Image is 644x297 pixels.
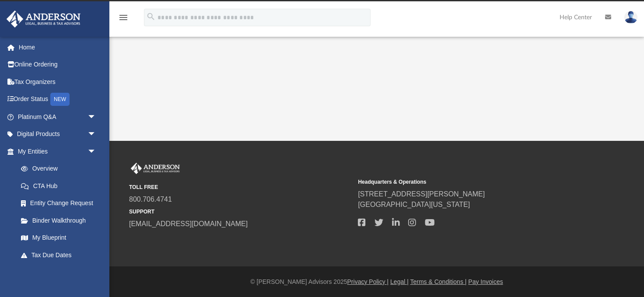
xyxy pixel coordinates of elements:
[390,278,409,285] a: Legal |
[87,264,105,282] span: arrow_drop_down
[87,143,105,161] span: arrow_drop_down
[358,201,470,208] a: [GEOGRAPHIC_DATA][US_STATE]
[6,126,109,143] a: Digital Productsarrow_drop_down
[624,11,637,24] img: User Pic
[12,195,109,212] a: Entity Change Request
[129,196,172,203] a: 800.706.4741
[87,108,105,126] span: arrow_drop_down
[468,278,503,285] a: Pay Invoices
[146,12,156,21] i: search
[118,12,129,23] i: menu
[129,220,248,227] a: [EMAIL_ADDRESS][DOMAIN_NAME]
[12,177,109,195] a: CTA Hub
[12,246,109,264] a: Tax Due Dates
[118,17,129,23] a: menu
[129,208,352,216] small: SUPPORT
[358,178,581,186] small: Headquarters & Operations
[4,10,83,28] img: Anderson Advisors Platinum Portal
[6,73,109,91] a: Tax Organizers
[129,183,352,191] small: TOLL FREE
[109,277,644,287] div: © [PERSON_NAME] Advisors 2025
[6,91,109,108] a: Order StatusNEW
[6,108,109,126] a: Platinum Q&Aarrow_drop_down
[50,93,70,106] div: NEW
[12,160,109,178] a: Overview
[6,264,105,292] a: My [PERSON_NAME] Teamarrow_drop_down
[12,229,105,247] a: My Blueprint
[347,278,389,285] a: Privacy Policy |
[6,143,109,160] a: My Entitiesarrow_drop_down
[12,212,109,229] a: Binder Walkthrough
[358,190,485,198] a: [STREET_ADDRESS][PERSON_NAME]
[6,38,109,56] a: Home
[410,278,467,285] a: Terms & Conditions |
[129,163,182,174] img: Anderson Advisors Platinum Portal
[6,56,109,73] a: Online Ordering
[87,126,105,143] span: arrow_drop_down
